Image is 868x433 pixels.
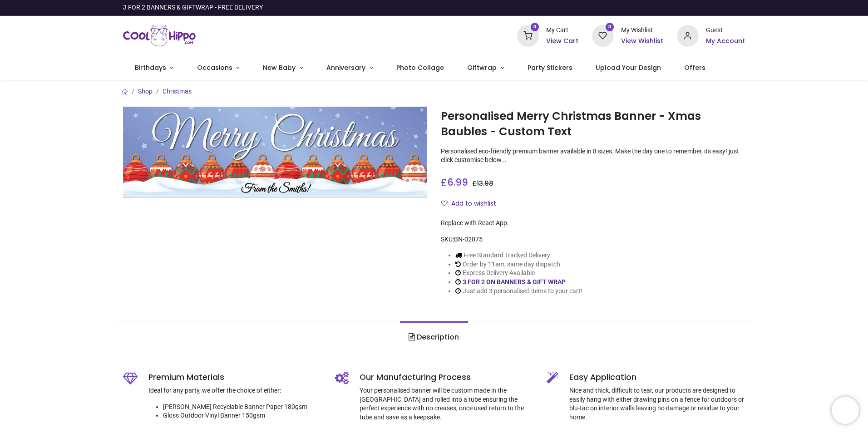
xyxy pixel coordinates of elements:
[326,63,365,72] span: Anniversary
[455,56,516,80] a: Giftwrap
[528,63,572,72] span: Party Stickers
[148,386,321,395] p: Ideal for any party, we offer the choice of either:
[123,56,185,80] a: Birthdays
[472,179,493,188] span: £
[123,23,196,49] a: Logo of Cool Hippo
[606,23,614,31] sup: 0
[546,26,578,35] div: My Cart
[163,411,321,420] li: Gloss Outdoor Vinyl Banner 150gsm
[185,56,252,80] a: Occasions
[315,56,385,80] a: Anniversary
[592,32,614,39] a: 0
[123,107,427,198] img: Personalised Merry Christmas Banner - Xmas Baubles - Custom Text
[163,88,192,95] a: Christmas
[441,147,745,165] p: Personalised eco-friendly premium banner available in 8 sizes. Make the day one to remember, its ...
[123,23,196,49] img: Cool Hippo
[596,63,661,72] span: Upload Your Design
[163,403,321,412] li: [PERSON_NAME] Recyclable Banner Paper 180gsm
[554,3,745,12] iframe: Customer reviews powered by Trustpilot
[441,196,504,212] button: Add to wishlistAdd to wishlist
[477,179,493,188] span: 13.98
[441,200,448,207] i: Add to wishlist
[263,63,296,72] span: New Baby
[455,260,582,269] li: Order by 11am, same day dispatch
[455,287,582,296] li: Just add 3 personalised items to your cart!
[832,397,859,424] iframe: Brevo live chat
[621,26,663,35] div: My Wishlist
[706,26,745,35] div: Guest
[447,176,468,189] span: 6.99
[621,37,663,46] a: View Wishlist
[455,269,582,278] li: Express Delivery Available
[400,321,468,353] a: Description
[123,3,263,12] div: 3 FOR 2 BANNERS & GIFTWRAP - FREE DELIVERY
[197,63,232,72] span: Occasions
[441,108,745,140] h1: Personalised Merry Christmas Banner - Xmas Baubles - Custom Text
[441,219,745,228] div: Replace with React App.
[463,278,566,285] a: 3 FOR 2 ON BANNERS & GIFT WRAP
[360,372,533,383] h5: Our Manufacturing Process
[546,37,578,46] a: View Cart
[569,372,745,383] h5: Easy Application
[396,63,444,72] span: Photo Collage
[252,56,315,80] a: New Baby
[441,176,468,189] span: £
[684,63,705,72] span: Offers
[706,37,745,46] a: My Account
[467,63,497,72] span: Giftwrap
[569,386,745,422] p: Nice and thick, difficult to tear, our products are designed to easily hang with either drawing p...
[455,251,582,260] li: Free Standard Tracked Delivery
[441,235,745,244] div: SKU:
[135,63,166,72] span: Birthdays
[454,236,483,243] span: BN-02075
[531,23,539,31] sup: 0
[360,386,533,422] p: Your personalised banner will be custom made in the [GEOGRAPHIC_DATA] and rolled into a tube ensu...
[138,88,153,95] a: Shop
[517,32,539,39] a: 0
[148,372,321,383] h5: Premium Materials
